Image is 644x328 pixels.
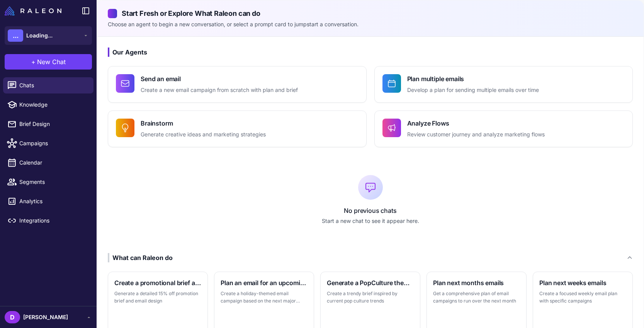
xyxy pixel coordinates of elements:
span: Chats [19,81,87,90]
h3: Plan next months emails [433,278,520,287]
p: Generate a detailed 15% off promotion brief and email design [114,290,201,305]
p: Choose an agent to begin a new conversation, or select a prompt card to jumpstart a conversation. [108,20,633,29]
button: Analyze FlowsReview customer journey and analyze marketing flows [374,110,633,147]
p: Generate creative ideas and marketing strategies [141,130,266,139]
p: Create a trendy brief inspired by current pop culture trends [327,290,414,305]
span: Analytics [19,197,87,206]
a: Calendar [3,155,93,171]
button: BrainstormGenerate creative ideas and marketing strategies [108,110,367,147]
span: Loading... [26,31,53,40]
div: ... [8,29,23,42]
h3: Create a promotional brief and email [114,278,201,287]
a: Knowledge [3,97,93,113]
button: Plan multiple emailsDevelop a plan for sending multiple emails over time [374,66,633,103]
a: Integrations [3,212,93,229]
span: New Chat [37,57,66,66]
p: Create a focused weekly email plan with specific campaigns [539,290,626,305]
h4: Brainstorm [141,119,266,128]
span: Segments [19,178,87,186]
h3: Plan next weeks emails [539,278,626,287]
div: What can Raleon do [108,253,173,262]
a: Analytics [3,193,93,209]
p: Review customer journey and analyze marketing flows [407,130,545,139]
p: Develop a plan for sending multiple emails over time [407,86,539,95]
h3: Generate a PopCulture themed brief [327,278,414,287]
h2: Start Fresh or Explore What Raleon can do [108,8,633,19]
span: [PERSON_NAME] [23,313,68,321]
span: Knowledge [19,100,87,109]
h4: Send an email [141,74,298,83]
a: Campaigns [3,135,93,151]
h3: Our Agents [108,48,633,57]
div: D [5,311,20,323]
span: Calendar [19,158,87,167]
p: Create a new email campaign from scratch with plan and brief [141,86,298,95]
a: Brief Design [3,116,93,132]
h4: Analyze Flows [407,119,545,128]
p: No previous chats [108,206,633,215]
a: Raleon Logo [5,6,65,15]
span: Campaigns [19,139,87,148]
h4: Plan multiple emails [407,74,539,83]
span: Brief Design [19,120,87,128]
p: Get a comprehensive plan of email campaigns to run over the next month [433,290,520,305]
a: Segments [3,174,93,190]
span: Integrations [19,216,87,225]
p: Create a holiday-themed email campaign based on the next major holiday [221,290,308,305]
p: Start a new chat to see it appear here. [108,217,633,225]
button: Send an emailCreate a new email campaign from scratch with plan and brief [108,66,367,103]
h3: Plan an email for an upcoming holiday [221,278,308,287]
button: ...Loading... [5,26,92,45]
span: + [31,57,36,66]
img: Raleon Logo [5,6,61,15]
a: Chats [3,77,93,93]
button: +New Chat [5,54,92,70]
